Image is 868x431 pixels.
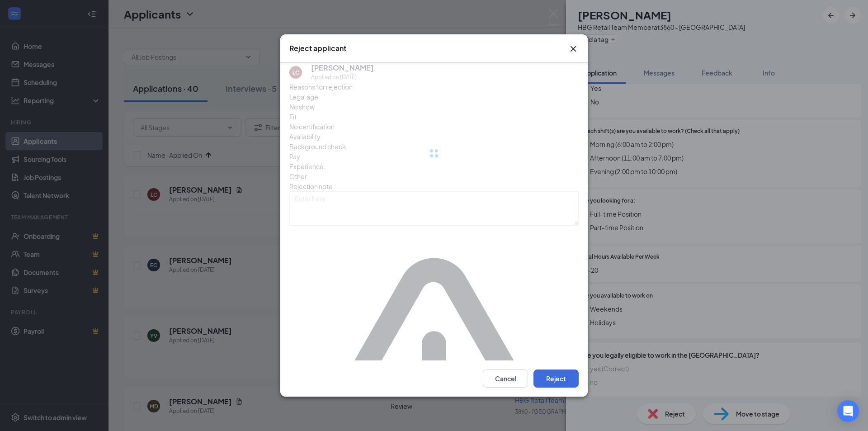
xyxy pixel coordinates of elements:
[568,43,579,54] svg: Cross
[533,369,579,388] button: Reject
[289,43,346,53] h3: Reject applicant
[483,369,528,388] button: Cancel
[568,43,579,54] button: Close
[837,400,859,422] div: Open Intercom Messenger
